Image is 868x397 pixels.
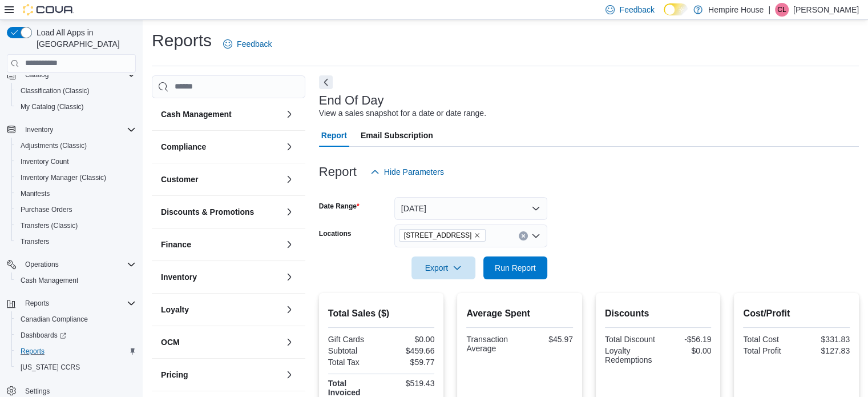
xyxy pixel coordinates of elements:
a: Transfers [16,235,54,248]
div: $331.83 [799,335,850,344]
span: Inventory Count [21,157,69,166]
button: OCM [161,336,280,348]
button: Catalog [21,68,53,82]
div: Subtotal [328,346,379,355]
button: Loyalty [282,303,296,316]
button: OCM [282,335,296,349]
div: $0.00 [660,346,711,355]
button: Purchase Orders [11,202,140,218]
span: Reports [21,296,136,310]
span: 18 Mill Street West [399,229,486,242]
button: Adjustments (Classic) [11,138,140,154]
span: Hide Parameters [384,166,444,178]
h2: Discounts [605,307,712,320]
span: Export [418,256,469,279]
a: Inventory Manager (Classic) [16,171,111,185]
strong: Total Invoiced [328,379,361,397]
span: CL [777,3,786,17]
button: Transfers (Classic) [11,218,140,234]
button: Open list of options [531,231,540,240]
span: Run Report [495,262,536,274]
span: Adjustments (Classic) [16,139,136,153]
span: Inventory Count [16,155,136,169]
a: Feedback [219,33,276,55]
span: Manifests [16,187,136,200]
span: Settings [25,387,50,396]
span: Operations [21,258,136,271]
button: Discounts & Promotions [282,205,296,219]
span: Transfers [16,235,136,248]
button: Inventory [21,123,58,137]
span: Inventory [25,125,53,134]
span: Load All Apps in [GEOGRAPHIC_DATA] [32,27,136,50]
span: Report [321,124,347,147]
a: [US_STATE] CCRS [16,360,84,374]
button: Cash Management [11,272,140,288]
p: | [768,3,770,17]
button: [US_STATE] CCRS [11,359,140,375]
button: Next [319,75,333,89]
a: Inventory Count [16,155,74,169]
span: Reports [21,347,45,356]
button: Reports [2,295,140,311]
h3: OCM [161,336,180,348]
button: Cash Management [282,107,296,121]
img: Cova [23,4,74,15]
button: Reports [11,343,140,359]
span: Transfers (Classic) [21,221,78,230]
div: $459.66 [383,346,434,355]
h2: Average Spent [466,307,573,320]
button: Export [411,256,475,279]
button: Operations [2,256,140,272]
p: Hempire House [708,3,764,17]
div: $45.97 [522,335,573,344]
div: Chris Lochan [775,3,789,17]
span: Transfers (Classic) [16,219,136,232]
span: Adjustments (Classic) [21,141,87,150]
h3: Pricing [161,369,188,380]
h3: Loyalty [161,304,189,315]
button: Run Report [483,256,547,279]
span: Inventory Manager (Classic) [21,173,106,182]
span: Classification (Classic) [16,84,136,98]
button: Reports [21,296,54,310]
button: Inventory [161,271,280,283]
span: Washington CCRS [16,360,136,374]
span: Canadian Compliance [16,312,136,326]
span: Inventory Manager (Classic) [16,171,136,185]
span: Reports [25,299,49,308]
div: -$56.19 [660,335,711,344]
a: Purchase Orders [16,203,77,216]
a: Dashboards [11,327,140,343]
h1: Reports [152,29,212,52]
button: Clear input [519,231,528,240]
button: Inventory Count [11,154,140,170]
div: $0.00 [383,335,434,344]
h2: Total Sales ($) [328,307,435,320]
h3: End Of Day [319,94,384,107]
a: Canadian Compliance [16,312,92,326]
div: Loyalty Redemptions [605,346,656,364]
a: Adjustments (Classic) [16,139,91,153]
button: Transfers [11,234,140,250]
button: Finance [282,238,296,251]
div: $59.77 [383,358,434,367]
h3: Customer [161,174,198,185]
div: Total Cost [743,335,794,344]
div: Transaction Average [466,335,517,353]
button: Inventory Manager (Classic) [11,170,140,186]
button: Catalog [2,67,140,83]
h3: Finance [161,239,191,250]
p: [PERSON_NAME] [793,3,859,17]
a: My Catalog (Classic) [16,100,88,114]
div: Total Discount [605,335,656,344]
span: Purchase Orders [16,203,136,216]
span: Cash Management [21,276,78,285]
span: Email Subscription [361,124,433,147]
button: [DATE] [394,197,547,220]
a: Reports [16,344,49,358]
div: View a sales snapshot for a date or date range. [319,107,486,119]
button: Hide Parameters [366,161,449,183]
div: Gift Cards [328,335,379,344]
a: Transfers (Classic) [16,219,82,232]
